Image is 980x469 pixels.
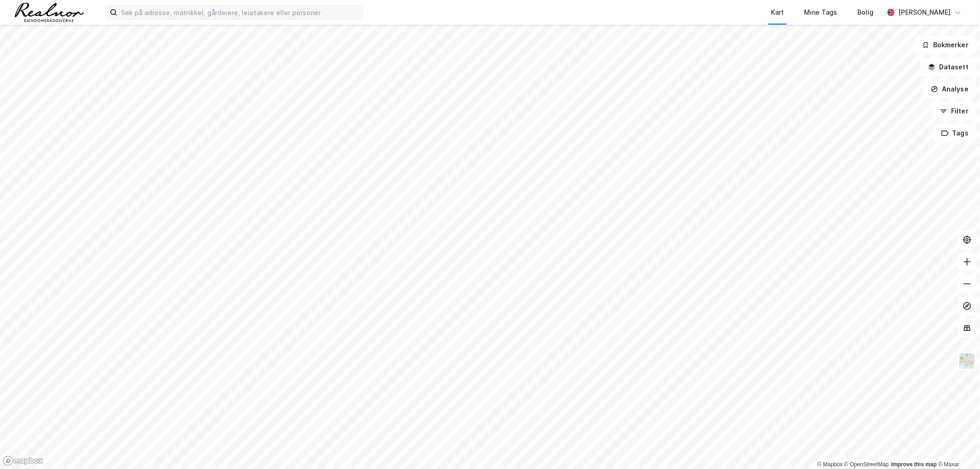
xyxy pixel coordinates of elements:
img: realnor-logo.934646d98de889bb5806.png [15,3,84,22]
iframe: Chat Widget [934,425,980,469]
div: Mine Tags [804,7,837,18]
input: Søk på adresse, matrikkel, gårdeiere, leietakere eller personer [117,6,363,19]
div: Kart [771,7,784,18]
div: Kontrollprogram for chat [934,425,980,469]
div: [PERSON_NAME] [898,7,951,18]
div: Bolig [857,7,873,18]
